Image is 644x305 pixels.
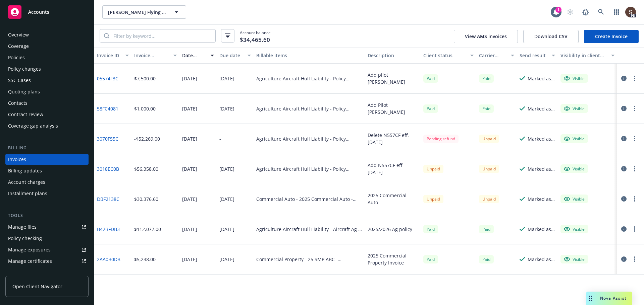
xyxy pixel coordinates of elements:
[5,244,89,255] span: Manage exposures
[423,52,466,59] div: Client status
[182,165,197,172] div: [DATE]
[5,75,89,86] a: SSC Cases
[625,7,636,17] img: photo
[134,52,170,59] div: Invoice amount
[8,267,42,278] div: Manage claims
[8,29,29,40] div: Overview
[423,104,438,113] div: Paid
[182,226,197,233] div: [DATE]
[479,225,494,233] span: Paid
[476,48,517,64] button: Carrier status
[564,105,585,111] div: Visible
[368,226,412,233] div: 2025/2026 Ag policy
[5,29,89,40] a: Overview
[219,52,244,59] div: Due date
[479,195,499,203] div: Unpaid
[97,196,119,203] a: DBF2138C
[256,256,362,263] div: Commercial Property - 25 SMP ABC - PRTP07024083-009
[5,212,89,219] div: Tools
[12,283,62,290] span: Open Client Navigator
[97,135,118,142] a: 3070F55C
[8,256,52,266] div: Manage certificates
[219,105,234,112] div: [DATE]
[131,48,180,64] button: Invoice amount
[423,255,438,263] div: Paid
[97,105,118,112] a: 58FC4081
[102,5,186,19] button: [PERSON_NAME] Flying Service
[528,165,555,172] div: Marked as sent
[479,52,507,59] div: Carrier status
[563,5,577,19] a: Start snowing
[5,121,89,131] a: Coverage gap analysis
[219,135,221,142] div: -
[564,75,585,81] div: Visible
[182,105,197,112] div: [DATE]
[182,135,197,142] div: [DATE]
[8,165,42,176] div: Billing updates
[5,86,89,97] a: Quoting plans
[479,74,494,83] div: Paid
[8,188,47,199] div: Installment plans
[564,136,585,142] div: Visible
[528,226,555,233] div: Marked as sent
[423,225,438,233] div: Paid
[564,166,585,172] div: Visible
[368,162,418,176] div: Add N557CF eff [DATE]
[219,196,234,203] div: [DATE]
[8,98,28,108] div: Contacts
[479,165,499,173] div: Unpaid
[104,33,109,39] svg: Search
[8,52,25,63] div: Policies
[528,135,555,142] div: Marked as sent
[179,48,217,64] button: Date issued
[586,292,595,305] div: Drag to move
[256,75,362,82] div: Agriculture Aircraft Hull Liability - Policy change - AV 038257880-07
[5,3,89,21] a: Accounts
[97,226,120,233] a: B42BFDB3
[528,196,555,203] div: Marked as sent
[182,196,197,203] div: [DATE]
[586,292,632,305] button: Nova Assist
[5,145,89,151] div: Billing
[368,132,418,146] div: Delete N557CF eff. [DATE]
[368,52,418,59] div: Description
[182,256,197,263] div: [DATE]
[8,233,42,244] div: Policy checking
[256,52,362,59] div: Billable items
[8,154,26,165] div: Invoices
[594,5,608,19] a: Search
[423,74,438,83] div: Paid
[5,41,89,52] a: Coverage
[134,165,158,172] div: $56,358.00
[8,109,43,120] div: Contract review
[256,105,362,112] div: Agriculture Aircraft Hull Liability - Policy change - AV 038257880-07
[134,105,156,112] div: $1,000.00
[523,30,579,43] button: Download CSV
[256,196,362,203] div: Commercial Auto - 2025 Commercial Auto - CALH25142536-007
[564,226,585,232] div: Visible
[479,104,494,113] div: Paid
[182,52,207,59] div: Date issued
[479,135,499,143] div: Unpaid
[528,75,555,82] div: Marked as sent
[479,255,494,263] div: Paid
[28,9,49,15] span: Accounts
[8,177,45,187] div: Account charges
[520,52,548,59] div: Send result
[219,256,234,263] div: [DATE]
[240,35,270,44] span: $34,465.60
[558,48,617,64] button: Visibility in client dash
[368,71,418,85] div: Add pilot [PERSON_NAME]
[5,64,89,74] a: Policy changes
[5,165,89,176] a: Billing updates
[134,256,156,263] div: $5,238.00
[108,9,166,16] span: [PERSON_NAME] Flying Service
[240,30,271,42] span: Account balance
[8,244,51,255] div: Manage exposures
